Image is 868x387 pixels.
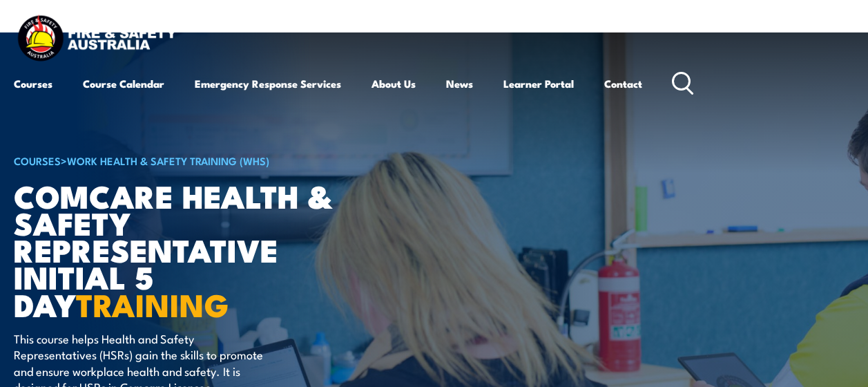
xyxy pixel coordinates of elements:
[195,67,341,100] a: Emergency Response Services
[372,67,416,100] a: About Us
[14,67,52,100] a: Courses
[604,67,642,100] a: Contact
[76,280,229,328] strong: TRAINING
[503,67,574,100] a: Learner Portal
[14,153,61,168] a: COURSES
[14,152,355,169] h6: >
[67,153,269,168] a: Work Health & Safety Training (WHS)
[14,182,355,317] h1: Comcare Health & Safety Representative Initial 5 Day
[446,67,473,100] a: News
[83,67,164,100] a: Course Calendar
